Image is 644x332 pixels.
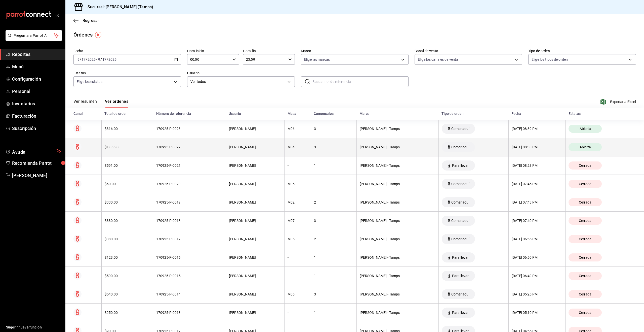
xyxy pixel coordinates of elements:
div: Mesa [288,112,308,116]
input: ---- [108,57,117,61]
div: $590.00 [105,274,150,278]
button: Regresar [73,18,99,23]
div: Número de referencia [156,112,223,116]
span: Elige las marcas [304,57,330,62]
div: [PERSON_NAME] [229,255,281,259]
div: [DATE] 07:45 PM [512,182,562,186]
label: Canal de venta [415,49,522,53]
div: [DATE] 07:43 PM [512,200,562,204]
div: Marca [359,112,435,116]
input: -- [81,57,86,61]
div: [PERSON_NAME] [229,200,281,204]
span: Personal [12,88,61,95]
div: $60.00 [105,182,150,186]
div: 1 [314,163,353,168]
div: 3 [314,145,353,149]
div: M06 [288,127,307,131]
div: [PERSON_NAME] - Tamps [360,292,435,296]
div: [PERSON_NAME] - Tamps [360,145,435,149]
div: [DATE] 07:40 PM [512,219,562,223]
span: Abierta [578,127,593,131]
div: M05 [288,182,307,186]
label: Fecha [73,49,181,53]
span: / [80,57,81,61]
span: Para llevar [450,255,471,259]
div: [PERSON_NAME] - Tamps [360,200,435,204]
div: M06 [288,292,307,296]
button: Pregunta a Parrot AI [6,30,62,41]
span: / [107,57,108,61]
span: Para llevar [450,163,471,168]
span: Comer aquí [449,292,471,296]
span: Cerrada [577,182,593,186]
span: Cerrada [577,163,593,168]
div: $380.00 [105,237,150,241]
span: Elige los estatus [77,79,102,84]
span: / [100,57,102,61]
div: [DATE] 06:49 PM [512,274,562,278]
div: 3 [314,127,353,131]
div: 1 [314,182,353,186]
span: Menú [12,63,61,70]
div: $591.00 [105,163,150,168]
input: ---- [87,57,96,61]
span: Comer aquí [449,237,471,241]
span: Sugerir nueva función [6,325,61,330]
div: [PERSON_NAME] - Tamps [360,255,435,259]
div: - [288,274,307,278]
img: Tooltip marker [95,32,101,38]
div: Órdenes [73,31,93,39]
div: $316.00 [105,127,150,131]
div: M04 [288,145,307,149]
span: Cerrada [577,255,593,259]
input: -- [98,57,100,61]
div: [DATE] 08:23 PM [512,163,562,168]
div: - [288,311,307,315]
button: open_drawer_menu [55,13,59,17]
span: Pregunta a Parrot AI [14,33,54,38]
span: Facturación [12,113,61,119]
div: $330.00 [105,200,150,204]
div: [PERSON_NAME] - Tamps [360,219,435,223]
div: 1 [314,274,353,278]
span: Para llevar [450,274,471,278]
span: Ver todos [190,79,286,84]
span: Ayuda [12,148,55,154]
div: [PERSON_NAME] [229,274,281,278]
span: Cerrada [577,219,593,223]
span: Configuración [12,76,61,82]
h3: Sucursal: [PERSON_NAME] (Tamps) [84,4,153,10]
div: M05 [288,237,307,241]
div: [PERSON_NAME] - Tamps [360,311,435,315]
label: Marca [301,49,409,53]
span: Inventarios [12,100,61,107]
span: Comer aquí [449,182,471,186]
div: 170925-P-0022 [156,145,222,149]
div: 1 [314,255,353,259]
div: [PERSON_NAME] [229,145,281,149]
div: $330.00 [105,219,150,223]
div: M02 [288,200,307,204]
div: Fecha [511,112,562,116]
span: Abierta [578,145,593,149]
span: Exportar a Excel [601,99,636,105]
span: Elige los canales de venta [418,57,458,62]
div: 170925-P-0015 [156,274,222,278]
div: [PERSON_NAME] - Tamps [360,127,435,131]
label: Tipo de orden [528,49,636,53]
div: $123.00 [105,255,150,259]
span: Comer aquí [449,145,471,149]
div: 1 [314,311,353,315]
div: $250.00 [105,311,150,315]
div: Total de orden [104,112,150,116]
span: Cerrada [577,200,593,204]
span: Cerrada [577,274,593,278]
span: Elige los tipos de orden [532,57,568,62]
div: [PERSON_NAME] [229,237,281,241]
div: 170925-P-0018 [156,219,222,223]
span: Cerrada [577,292,593,296]
label: Hora fin [243,49,295,53]
div: [PERSON_NAME] [229,163,281,168]
span: Comer aquí [449,127,471,131]
div: 170925-P-0014 [156,292,222,296]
